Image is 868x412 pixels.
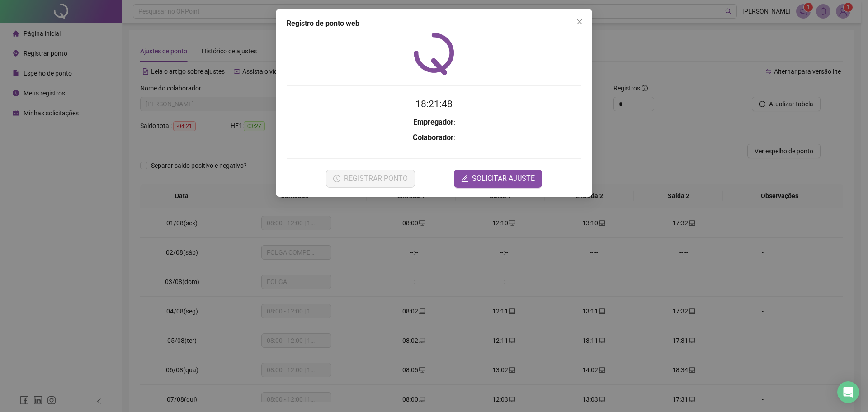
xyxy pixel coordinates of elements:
div: Registro de ponto web [287,18,581,29]
strong: Colaborador [413,133,453,142]
h3: : [287,117,581,128]
div: Open Intercom Messenger [837,381,859,403]
span: edit [461,175,468,182]
strong: Empregador [413,118,453,127]
button: REGISTRAR PONTO [326,170,415,188]
h3: : [287,132,581,144]
span: close [576,18,583,25]
time: 18:21:48 [415,99,453,109]
button: Close [572,14,587,29]
button: editSOLICITAR AJUSTE [454,170,542,188]
img: QRPoint [414,33,454,75]
span: SOLICITAR AJUSTE [472,173,535,184]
